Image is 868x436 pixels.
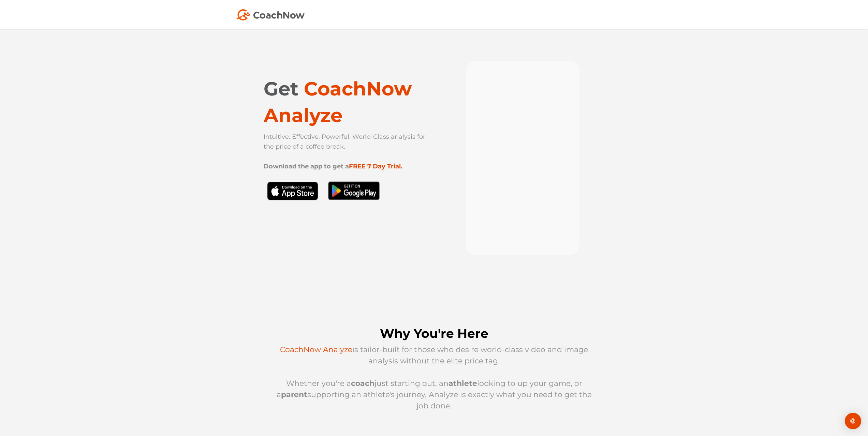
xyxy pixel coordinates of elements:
span: CoachNow Analyze [264,77,412,127]
span: Get [264,77,298,100]
div: Open Intercom Messenger [845,413,861,429]
p: is tailor-built for those who desire world-class video and image analysis without the elite price... [270,344,598,411]
strong: FREE 7 Day Trial. [349,163,402,170]
img: Black Download CoachNow on the App Store Button [264,181,383,215]
strong: coach [351,379,374,388]
h2: Why You're Here [270,326,598,341]
strong: Download the app to get a [264,163,349,170]
p: Intuitive. Effective. Powerful. World-Class analysis for the price of a coffee break. [264,132,427,171]
strong: parent [281,390,307,399]
strong: athlete [448,379,477,388]
img: Coach Now [236,9,305,20]
span: CoachNow Analyze [280,345,352,354]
